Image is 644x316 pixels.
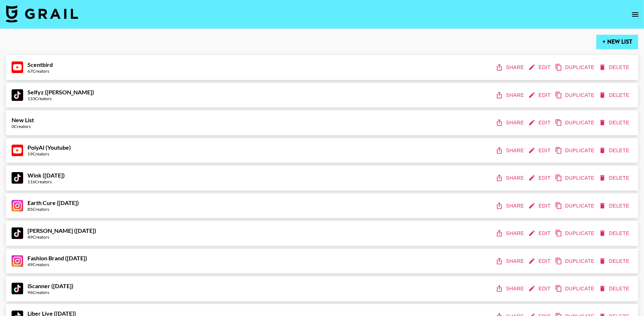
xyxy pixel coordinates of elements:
strong: [PERSON_NAME] ([DATE]) [27,227,96,234]
button: edit [527,116,554,129]
div: 19 Creators [27,151,71,157]
button: delete [597,61,632,74]
div: 85 Creators [27,206,79,212]
img: TikTok [12,283,23,294]
img: Grail Talent [6,5,78,22]
strong: Earth Cure ([DATE]) [27,199,79,206]
div: 116 Creators [27,179,65,184]
button: edit [527,171,554,185]
button: share [494,144,527,157]
div: 133 Creators [27,96,94,101]
button: duplicate [554,171,597,185]
button: duplicate [554,255,597,268]
button: share [494,116,527,129]
button: share [494,227,527,240]
button: delete [597,144,632,157]
button: open drawer [628,7,643,22]
button: edit [527,144,554,157]
button: edit [527,61,554,74]
strong: Scentbird [27,61,53,68]
button: edit [527,199,554,213]
div: 49 Creators [27,234,96,240]
button: share [494,171,527,185]
button: share [494,282,527,295]
button: delete [597,89,632,102]
button: duplicate [554,144,597,157]
img: TikTok [12,172,23,184]
div: 0 Creators [12,124,34,129]
button: share [494,61,527,74]
div: 49 Creators [27,262,87,267]
button: delete [597,199,632,213]
button: delete [597,255,632,268]
strong: New List [12,116,34,123]
button: share [494,255,527,268]
button: share [494,89,527,102]
button: duplicate [554,227,597,240]
img: TikTok [12,89,23,101]
button: delete [597,116,632,129]
div: 96 Creators [27,290,73,295]
button: + New List [596,35,638,49]
strong: Selfyz ([PERSON_NAME]) [27,89,94,95]
button: duplicate [554,61,597,74]
strong: Fashion Brand ([DATE]) [27,255,87,261]
button: delete [597,171,632,185]
button: edit [527,282,554,295]
img: YouTube [12,61,23,73]
img: Instagram [12,255,23,267]
strong: PolyAI (Youtube) [27,144,71,151]
button: edit [527,227,554,240]
button: duplicate [554,199,597,213]
button: share [494,199,527,213]
button: duplicate [554,282,597,295]
button: duplicate [554,89,597,102]
button: duplicate [554,116,597,129]
button: delete [597,282,632,295]
img: YouTube [12,145,23,156]
strong: Wink ([DATE]) [27,172,65,179]
button: edit [527,89,554,102]
button: delete [597,227,632,240]
strong: iScanner ([DATE]) [27,282,73,289]
img: Instagram [12,200,23,212]
div: 67 Creators [27,68,53,74]
button: edit [527,255,554,268]
img: TikTok [12,227,23,239]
